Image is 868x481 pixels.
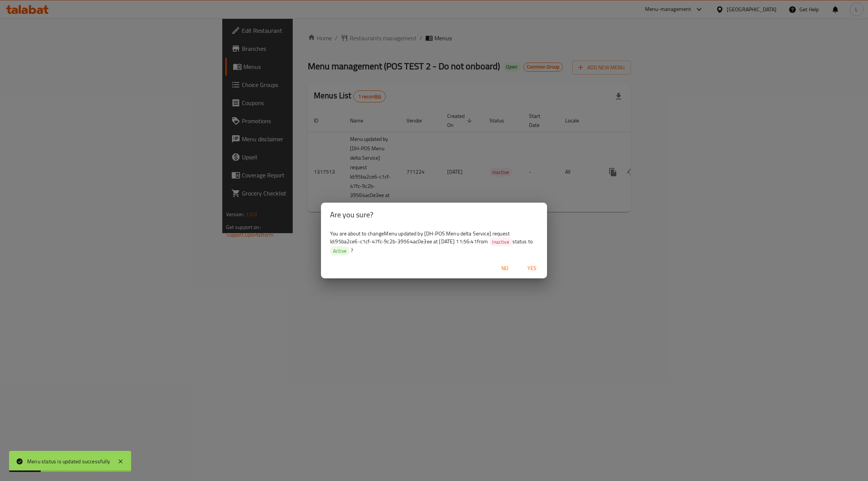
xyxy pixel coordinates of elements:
button: No [493,261,517,275]
h2: Are you sure? [330,209,538,221]
span: Yes [523,264,541,273]
button: Yes [520,261,544,275]
span: You are about to change Menu updated by [DH-POS Menu delta Service] request Id:95ba2ce6-c1cf-47fc... [330,229,533,255]
span: Active [330,247,350,255]
div: Inactive [489,237,512,246]
div: Active [330,246,350,255]
span: Inactive [489,238,512,246]
div: Menu status is updated successfully [27,457,110,466]
span: No [496,264,514,273]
